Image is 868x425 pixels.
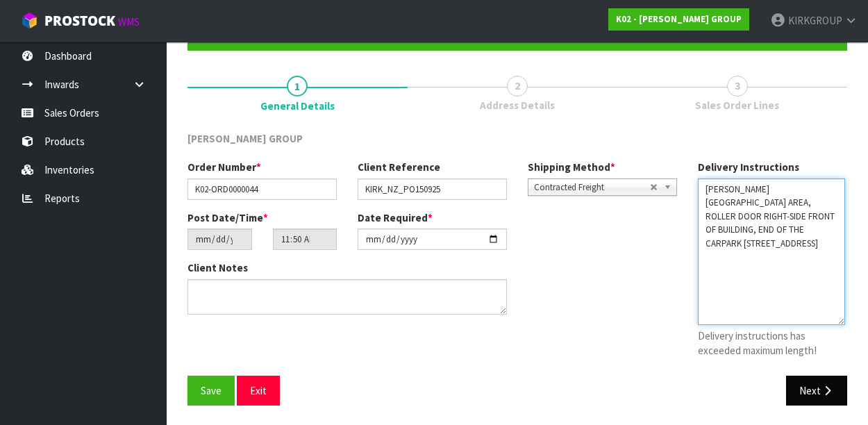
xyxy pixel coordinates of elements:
span: [PERSON_NAME] GROUP [187,132,303,145]
label: Order Number [187,160,261,174]
button: Exit [237,376,280,406]
label: Shipping Method [528,160,615,174]
span: 3 [727,76,748,97]
label: Client Notes [187,260,248,275]
span: KIRKGROUP [788,14,842,27]
span: 2 [507,76,528,97]
span: General Details [187,121,847,416]
button: Next [786,376,847,406]
span: ProStock [44,12,115,30]
span: Save [201,384,222,397]
label: Post Date/Time [187,210,268,225]
span: Contracted Freight [534,179,650,196]
input: Client Reference [358,178,507,200]
small: WMS [118,15,140,28]
input: Order Number [187,178,337,200]
p: Delivery instructions has exceeded maximum length! [698,328,847,358]
span: 1 [287,76,308,97]
label: Client Reference [358,160,440,174]
strong: K02 - [PERSON_NAME] GROUP [616,13,742,25]
span: General Details [260,99,335,113]
span: Address Details [480,98,555,112]
label: Delivery Instructions [698,160,799,174]
label: Date Required [358,210,433,225]
img: cube-alt.png [21,12,38,29]
button: Save [187,376,235,406]
span: Sales Order Lines [695,98,779,112]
